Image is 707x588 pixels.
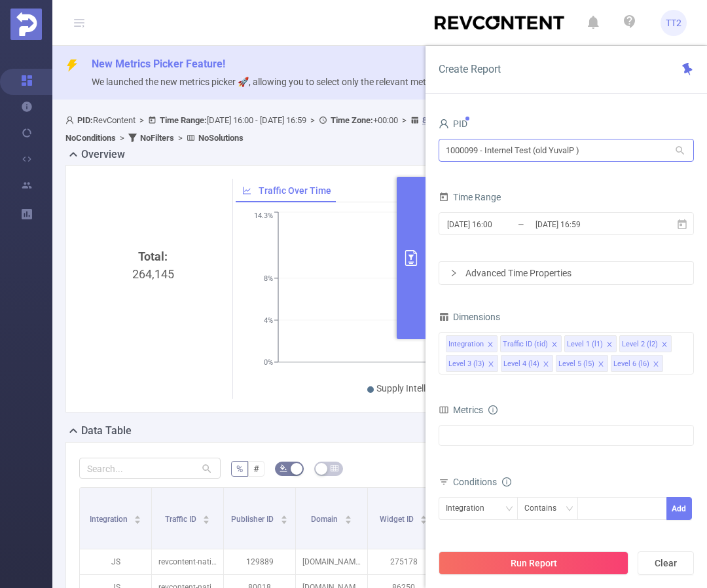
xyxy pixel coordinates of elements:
span: > [116,133,128,143]
p: 275178 [368,549,439,574]
div: Level 5 (l5) [558,356,594,373]
i: icon: close [606,341,613,349]
span: Domain [311,515,340,524]
input: End date [534,215,640,233]
div: Level 3 (l3) [448,356,484,373]
img: Protected Media [10,9,42,40]
div: icon: rightAdvanced Time Properties [439,262,693,284]
i: icon: caret-down [420,519,427,523]
i: icon: down [505,505,513,514]
i: icon: caret-up [280,513,287,517]
i: icon: user [439,119,449,129]
button: Run Report [439,551,628,575]
li: Level 5 (l5) [556,355,608,372]
i: icon: caret-down [344,519,352,523]
b: Total: [138,249,168,263]
div: Level 2 (l2) [622,336,658,353]
div: Sort [280,513,288,521]
span: TT2 [666,10,681,36]
li: Level 1 (l1) [564,335,617,352]
i: icon: line-chart [242,186,251,195]
input: Start date [446,215,552,233]
i: icon: close [598,361,604,369]
span: > [398,115,410,125]
i: icon: close [661,341,668,349]
tspan: 0% [264,358,273,367]
i: icon: close [487,341,494,349]
li: Level 4 (l4) [501,355,553,372]
span: # [253,464,259,474]
div: Level 6 (l6) [613,356,649,373]
i: icon: right [450,269,458,277]
span: Dimensions [439,312,500,322]
span: We launched the new metrics picker 🚀, allowing you to select only the relevant metrics for your e... [92,77,651,87]
span: > [136,115,148,125]
span: Integration [90,515,130,524]
i: icon: user [65,116,77,124]
i: icon: caret-up [344,513,352,517]
tspan: 8% [264,274,273,283]
p: revcontent-native [152,549,223,574]
i: icon: down [566,505,573,514]
div: Sort [134,513,141,521]
p: 129889 [224,549,295,574]
i: icon: close [551,341,558,349]
span: Supply Intelligence [376,383,452,394]
div: Traffic ID (tid) [503,336,548,353]
span: Create Report [439,63,501,75]
li: Level 2 (l2) [619,335,672,352]
button: Add [666,497,692,520]
span: Widget ID [380,515,416,524]
div: Integration [446,498,494,519]
div: Integration [448,336,484,353]
li: Traffic ID (tid) [500,335,562,352]
div: Contains [524,498,566,519]
i: icon: caret-down [280,519,287,523]
tspan: 4% [264,316,273,325]
i: icon: caret-down [203,519,210,523]
span: % [236,464,243,474]
li: Integration [446,335,498,352]
i: icon: caret-up [420,513,427,517]
h2: Data Table [81,423,132,439]
b: PID: [77,115,93,125]
div: Sort [344,513,352,521]
i: icon: close [488,361,494,369]
span: Metrics [439,405,483,415]
h2: Overview [81,147,125,162]
i: icon: caret-up [134,513,141,517]
i: icon: caret-up [203,513,210,517]
b: Time Zone: [331,115,373,125]
span: > [306,115,319,125]
b: Time Range: [160,115,207,125]
span: New Metrics Picker Feature! [92,58,225,70]
li: Level 6 (l6) [611,355,663,372]
span: Publisher ID [231,515,276,524]
div: Sort [202,513,210,521]
i: icon: info-circle [488,405,498,414]
span: Conditions [453,477,511,487]
i: icon: thunderbolt [65,59,79,72]
p: [DOMAIN_NAME] [296,549,367,574]
tspan: 14.3% [254,212,273,221]
li: Level 3 (l3) [446,355,498,372]
div: Level 1 (l1) [567,336,603,353]
span: PID [439,119,467,129]
i: icon: bg-colors [280,464,287,472]
span: Time Range [439,192,501,202]
span: > [174,133,187,143]
b: No Solutions [198,133,244,143]
i: icon: table [331,464,338,472]
b: No Filters [140,133,174,143]
p: JS [80,549,151,574]
i: icon: close [653,361,659,369]
input: Search... [79,458,221,479]
span: Traffic Over Time [259,185,331,196]
u: 8 Dimensions Applied [422,115,503,125]
div: 264,145 [84,248,222,468]
i: icon: info-circle [502,477,511,487]
i: icon: caret-down [134,519,141,523]
i: icon: close [543,361,549,369]
b: No Conditions [65,133,116,143]
div: Sort [420,513,427,521]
